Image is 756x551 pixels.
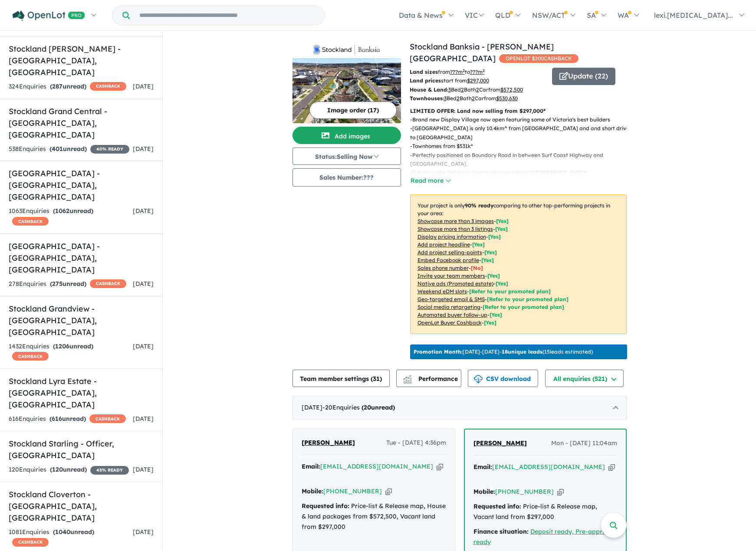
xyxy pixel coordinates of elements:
[9,489,154,524] h5: Stockland Cloverton - [GEOGRAPHIC_DATA] , [GEOGRAPHIC_DATA]
[9,82,126,92] div: 324 Enquir ies
[320,462,433,470] a: [EMAIL_ADDRESS][DOMAIN_NAME]
[410,168,634,177] p: - Future onsite Childcare Centre planned (along [GEOGRAPHIC_DATA])
[654,11,733,20] span: lexi.[MEDICAL_DATA]...
[414,348,463,355] b: Promotion Month:
[500,86,523,93] u: $ 572,500
[293,148,401,165] button: Status:Selling Now
[476,86,479,93] u: 2
[53,528,94,536] strong: ( unread)
[410,124,634,142] p: - [GEOGRAPHIC_DATA] is only 10.4km^ from [GEOGRAPHIC_DATA] and and short drive to [GEOGRAPHIC_DATA]
[9,341,133,362] div: 1432 Enquir ies
[410,115,634,124] p: - Brand new Display Village now open featuring some of Victoria's best builders
[410,95,444,102] b: Townhouses:
[52,466,63,473] span: 120
[471,265,483,271] span: [ No ]
[49,145,87,153] strong: ( unread)
[50,466,87,473] strong: ( unread)
[133,280,154,288] span: [DATE]
[90,145,129,154] span: 40 % READY
[9,303,154,338] h5: Stockland Grandview - [GEOGRAPHIC_DATA] , [GEOGRAPHIC_DATA]
[9,144,129,154] div: 538 Enquir ies
[417,304,480,310] u: Social media retargeting
[417,319,482,326] u: OpenLot Buyer Cashback
[410,42,554,63] a: Stockland Banksia - [PERSON_NAME][GEOGRAPHIC_DATA]
[55,528,70,536] span: 1040
[410,86,448,93] b: House & Land:
[302,439,355,446] span: [PERSON_NAME]
[52,145,63,153] span: 401
[9,43,154,78] h5: Stockland [PERSON_NAME] - [GEOGRAPHIC_DATA] , [GEOGRAPHIC_DATA]
[484,249,497,256] span: [ Yes ]
[403,378,412,384] img: bar-chart.svg
[417,272,485,279] u: Invite your team members
[495,226,508,232] span: [ Yes ]
[473,502,617,522] div: Price-list & Release map, Vacant land from $297,000
[450,69,465,75] u: ??? m
[50,82,86,90] strong: ( unread)
[496,280,508,287] span: [Yes]
[473,439,527,447] span: [PERSON_NAME]
[496,218,509,224] span: [ Yes ]
[53,207,93,215] strong: ( unread)
[410,151,634,169] p: - Perfectly positioned on Boundary Road in between Surf Coast Highway and [GEOGRAPHIC_DATA].
[309,102,397,119] button: Image order (17)
[133,342,154,350] span: [DATE]
[490,312,502,318] span: [Yes]
[417,288,467,295] u: Weekend eDM slots
[55,342,69,350] span: 1206
[296,44,398,55] img: Stockland Banksia - Armstrong Creek Logo
[448,86,451,93] u: 3
[404,375,458,383] span: Performance
[414,348,593,356] p: [DATE] - [DATE] - ( 15 leads estimated)
[472,95,475,102] u: 2
[293,58,401,123] img: Stockland Banksia - Armstrong Creek
[417,257,479,263] u: Embed Facebook profile
[417,241,470,248] u: Add project headline
[293,127,401,144] button: Add images
[481,257,494,263] span: [ Yes ]
[417,312,487,318] u: Automated buyer follow-up
[9,105,154,141] h5: Stockland Grand Central - [GEOGRAPHIC_DATA] , [GEOGRAPHIC_DATA]
[470,69,485,75] u: ???m
[52,82,62,90] span: 287
[90,466,129,475] span: 45 % READY
[302,501,446,532] div: Price-list & Release map, House & land packages from $572,500, Vacant land from $297,000
[302,462,320,470] strong: Email:
[293,396,627,420] div: [DATE]
[410,194,627,334] p: Your project is only comparing to other top-performing projects in your area: - - - - - - - - - -...
[492,463,605,471] a: [EMAIL_ADDRESS][DOMAIN_NAME]
[90,279,126,288] span: CASHBACK
[55,207,69,215] span: 1062
[12,352,49,361] span: CASHBACK
[410,85,546,94] p: Bed Bath Car from
[410,94,546,103] p: Bed Bath Car from
[9,414,126,424] div: 616 Enquir ies
[50,280,86,288] strong: ( unread)
[437,462,443,471] button: Copy
[9,465,129,475] div: 120 Enquir ies
[417,233,486,240] u: Display pricing information
[403,375,411,380] img: line-chart.svg
[465,69,485,75] span: to
[9,527,133,548] div: 1081 Enquir ies
[133,528,154,536] span: [DATE]
[608,462,615,472] button: Copy
[302,502,349,510] strong: Requested info:
[557,487,564,496] button: Copy
[410,76,546,85] p: start from
[417,265,469,271] u: Sales phone number
[410,107,627,115] p: LIMITED OFFER: Land now selling from $297,000*
[488,233,501,240] span: [ Yes ]
[13,10,85,21] img: Openlot PRO Logo White
[364,403,371,411] span: 20
[89,414,126,423] span: CASHBACK
[293,370,390,387] button: Team member settings (31)
[373,375,380,383] span: 31
[133,466,154,473] span: [DATE]
[385,487,392,496] button: Copy
[417,218,494,224] u: Showcase more than 3 images
[9,375,154,410] h5: Stockland Lyra Estate - [GEOGRAPHIC_DATA] , [GEOGRAPHIC_DATA]
[133,415,154,423] span: [DATE]
[473,463,492,471] strong: Email:
[12,538,49,547] span: CASHBACK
